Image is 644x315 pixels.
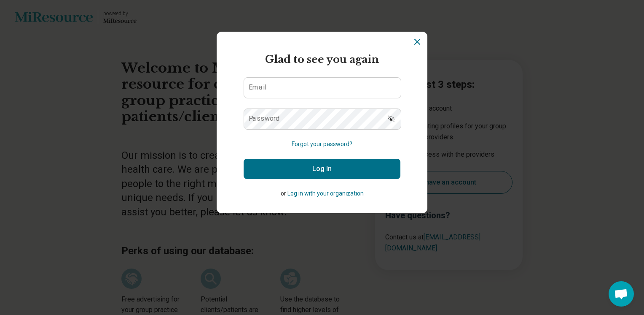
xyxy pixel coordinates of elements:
[287,189,364,198] button: Log in with your organization
[244,159,400,179] button: Log In
[382,109,400,129] button: Show password
[217,32,427,213] section: Login Dialog
[292,140,352,149] button: Forgot your password?
[249,115,280,122] label: Password
[412,37,422,47] button: Dismiss
[244,52,400,67] h2: Glad to see you again
[244,189,400,198] p: or
[249,84,266,91] label: Email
